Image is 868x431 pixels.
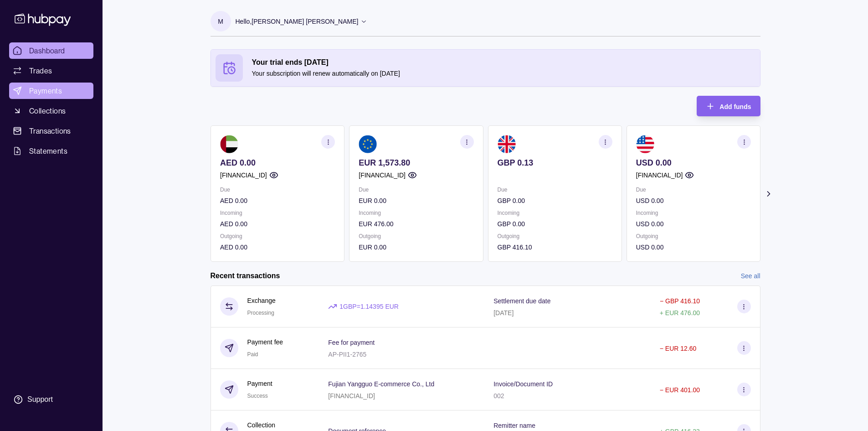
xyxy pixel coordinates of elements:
[636,185,750,195] p: Due
[497,219,612,229] p: GBP 0.00
[236,16,359,26] p: Hello, [PERSON_NAME] [PERSON_NAME]
[29,105,66,116] span: Collections
[247,337,283,347] p: Payment fee
[636,135,654,153] img: us
[359,135,377,153] img: eu
[660,386,700,394] p: − EUR 401.00
[27,395,53,405] div: Support
[493,380,553,388] p: Invoice/Document ID
[493,297,550,305] p: Settlement due date
[247,420,275,430] p: Collection
[220,208,335,218] p: Incoming
[220,158,335,168] p: AED 0.00
[220,231,335,241] p: Outgoing
[252,57,755,68] h2: Your trial ends [DATE]
[328,392,375,400] p: [FINANCIAL_ID]
[497,135,515,153] img: gb
[359,158,473,168] p: EUR 1,573.80
[29,45,65,56] span: Dashboard
[660,345,697,352] p: − EUR 12.60
[339,301,399,312] p: 1 GBP = 1.14395 EUR
[636,208,750,218] p: Incoming
[359,196,473,206] p: EUR 0.00
[497,242,612,252] p: GBP 416.10
[636,242,750,252] p: USD 0.00
[220,185,335,195] p: Due
[697,96,760,116] button: Add funds
[493,309,514,317] p: [DATE]
[328,380,434,388] p: Fujian Yangguo E-commerce Co., Ltd
[220,219,335,229] p: AED 0.00
[497,158,612,168] p: GBP 0.13
[359,242,473,252] p: EUR 0.00
[220,242,335,252] p: AED 0.00
[328,339,375,346] p: Fee for payment
[247,296,276,306] p: Exchange
[497,208,612,218] p: Incoming
[252,68,755,78] p: Your subscription will renew automatically on [DATE]
[247,379,272,389] p: Payment
[636,158,750,168] p: USD 0.00
[247,393,268,399] span: Success
[359,231,473,241] p: Outgoing
[220,196,335,206] p: AED 0.00
[29,145,67,156] span: Statements
[328,351,366,358] p: AP-PII1-2765
[220,170,267,180] p: [FINANCIAL_ID]
[9,103,93,119] a: Collections
[497,185,612,195] p: Due
[493,422,535,429] p: Remitter name
[218,16,223,26] p: M
[636,170,683,180] p: [FINANCIAL_ID]
[660,297,700,305] p: − GBP 416.10
[636,231,750,241] p: Outgoing
[497,231,612,241] p: Outgoing
[29,125,71,136] span: Transactions
[29,65,52,76] span: Trades
[359,170,406,180] p: [FINANCIAL_ID]
[359,219,473,229] p: EUR 476.00
[719,103,751,110] span: Add funds
[660,309,700,317] p: + EUR 476.00
[247,351,258,358] span: Paid
[9,42,93,59] a: Dashboard
[247,310,274,316] span: Processing
[636,196,750,206] p: USD 0.00
[9,62,93,79] a: Trades
[9,123,93,139] a: Transactions
[493,392,504,400] p: 002
[636,219,750,229] p: USD 0.00
[29,85,62,96] span: Payments
[497,196,612,206] p: GBP 0.00
[220,135,238,153] img: ae
[9,390,93,409] a: Support
[9,143,93,159] a: Statements
[9,83,93,99] a: Payments
[211,271,280,281] h2: Recent transactions
[741,271,760,281] a: See all
[359,208,473,218] p: Incoming
[359,185,473,195] p: Due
